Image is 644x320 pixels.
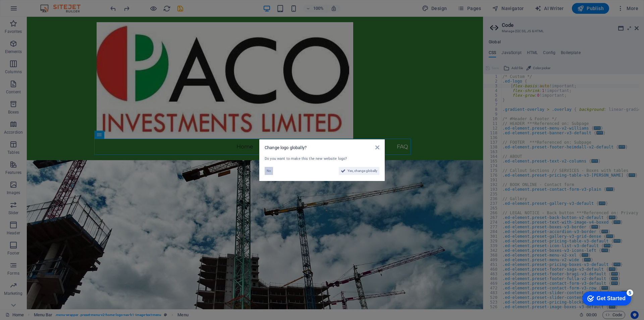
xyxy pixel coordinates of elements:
[50,1,56,8] div: 5
[265,145,307,150] span: Change logo globally?
[339,167,379,175] button: Yes, change globally
[5,3,54,17] div: Get Started 5 items remaining, 0% complete
[265,156,379,162] div: Do you want to make this the new website logo?
[20,7,49,13] div: Get Started
[267,167,271,175] span: No
[265,167,273,175] button: No
[347,167,377,175] span: Yes, change globally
